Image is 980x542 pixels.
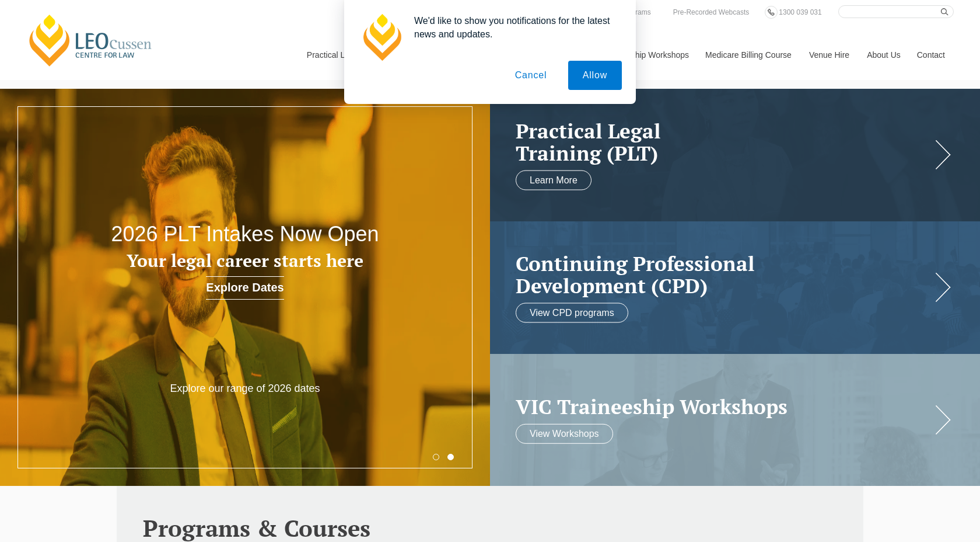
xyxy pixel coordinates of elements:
h2: 2026 PLT Intakes Now Open [98,223,392,246]
a: Learn More [516,170,591,190]
button: 2 [447,454,454,460]
a: Continuing ProfessionalDevelopment (CPD) [516,252,931,297]
div: We'd like to show you notifications for the latest news and updates. [405,14,622,41]
img: notification icon [358,14,405,61]
button: Allow [568,61,622,90]
p: Explore our range of 2026 dates [147,382,343,395]
a: Explore Dates [206,276,283,300]
button: 1 [433,454,439,460]
a: View Workshops [516,424,613,444]
h3: Your legal career starts here [98,251,392,270]
a: View CPD programs [516,303,628,322]
h2: Continuing Professional Development (CPD) [516,252,931,297]
button: Cancel [501,61,562,90]
h2: Practical Legal Training (PLT) [516,119,931,164]
h2: Programs & Courses [143,515,837,541]
a: Practical LegalTraining (PLT) [516,119,931,164]
a: VIC Traineeship Workshops [516,395,931,418]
